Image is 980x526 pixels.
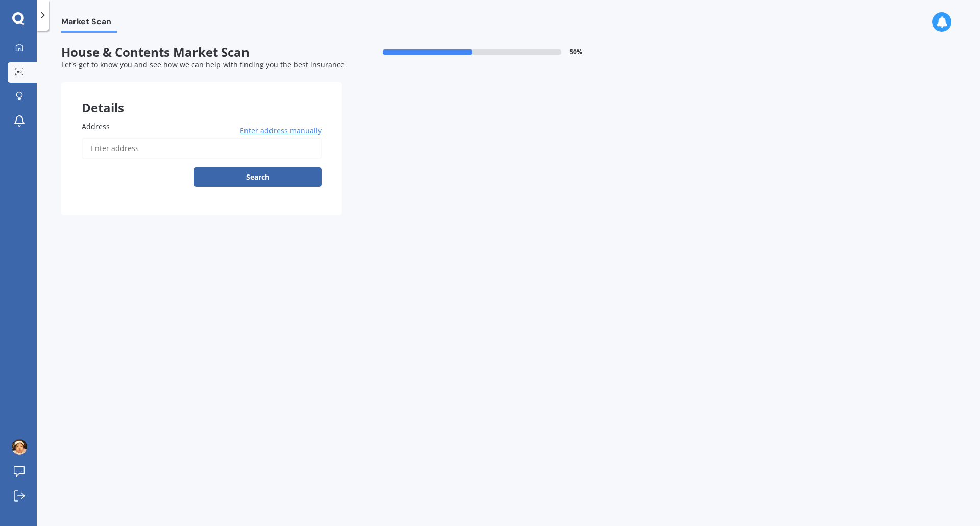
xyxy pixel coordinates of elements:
[12,439,27,455] img: ACg8ocJHzs21kO8fsRvKep4offxuFWyzX43d29QB9a1J2D_SaUcssHs=s96-c
[194,167,322,187] button: Search
[82,138,322,159] input: Enter address
[570,48,582,56] span: 50 %
[61,60,345,69] span: Let's get to know you and see how we can help with finding you the best insurance
[61,45,342,60] span: House & Contents Market Scan
[61,82,342,113] div: Details
[240,126,322,136] span: Enter address manually
[82,121,110,131] span: Address
[61,17,117,31] span: Market Scan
